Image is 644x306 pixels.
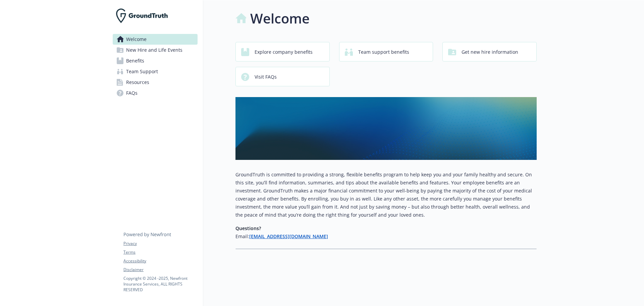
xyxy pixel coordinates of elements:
[250,8,310,29] h1: Welcome
[113,45,198,55] a: New Hire and Life Events
[235,171,537,219] p: GroundTruth is committed to providing a strong, flexible benefits program to help keep you and yo...
[235,67,330,86] button: Visit FAQs
[462,46,518,58] span: Get new hire information
[235,42,330,61] button: Explore company benefits
[339,42,433,61] button: Team support benefits
[249,233,328,239] a: [EMAIL_ADDRESS][DOMAIN_NAME]
[126,88,138,98] span: FAQs
[235,232,537,241] h6: Email:
[442,42,537,61] button: Get new hire information
[123,258,197,264] a: Accessibility
[113,34,198,45] a: Welcome
[255,46,313,58] span: Explore company benefits
[123,267,197,273] a: Disclaimer
[113,77,198,88] a: Resources
[126,45,182,55] span: New Hire and Life Events
[113,88,198,98] a: FAQs
[255,71,277,83] span: Visit FAQs
[126,34,147,45] span: Welcome
[358,46,409,58] span: Team support benefits
[235,225,261,231] strong: Questions?
[126,77,149,88] span: Resources
[126,55,144,66] span: Benefits
[123,249,197,255] a: Terms
[113,55,198,66] a: Benefits
[123,241,197,247] a: Privacy
[113,66,198,77] a: Team Support
[123,275,197,293] p: Copyright © 2024 - 2025 , Newfront Insurance Services, ALL RIGHTS RESERVED
[235,97,537,160] img: overview page banner
[126,66,158,77] span: Team Support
